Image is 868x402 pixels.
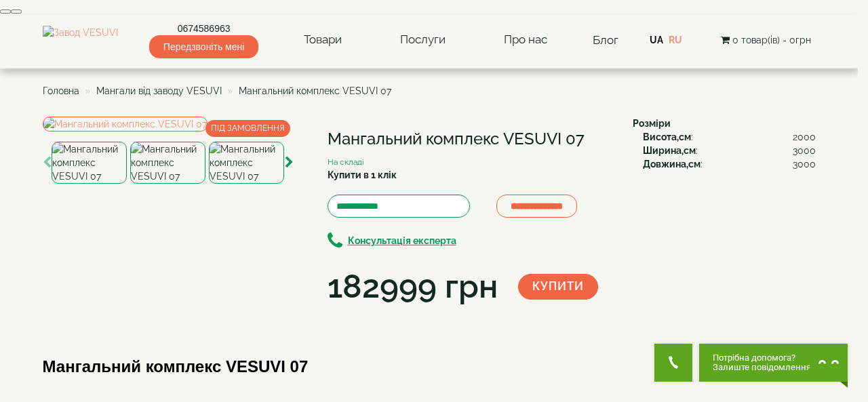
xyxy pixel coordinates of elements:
button: Next (Right arrow key) [11,9,22,14]
div: 182999 грн [328,264,498,310]
span: 3000 [793,157,816,171]
b: Довжина,см [643,159,701,169]
span: Мангальний комплекс VESUVI 07 [239,85,391,96]
button: 0 товар(ів) - 0грн [717,33,815,47]
a: Послуги [387,24,459,56]
a: RU [669,35,682,45]
img: Мангальний комплекс VESUVI 07 [130,142,205,184]
span: Передзвоніть мені [149,35,258,58]
small: На складі [328,157,364,167]
b: Розміри [633,118,671,129]
div: : [643,144,816,157]
img: Завод VESUVI [43,26,118,54]
a: Мангали від заводу VESUVI [96,85,222,96]
label: Купити в 1 клік [328,168,397,182]
img: Мангальний комплекс VESUVI 07 [209,142,284,184]
b: Висота,см [643,132,691,142]
a: Блог [593,33,618,47]
span: Залиште повідомлення [713,363,811,372]
span: Потрібна допомога? [713,353,811,363]
span: ПІД ЗАМОВЛЕННЯ [205,120,290,137]
span: 3000 [793,144,816,157]
span: 0 товар(ів) - 0грн [732,35,811,45]
img: Мангальний комплекс VESUVI 07 [52,142,127,184]
span: 2000 [793,130,816,144]
a: UA [650,35,663,45]
button: Chat button [699,344,848,382]
div: : [643,157,816,171]
b: Ширина,см [643,145,696,156]
a: Про нас [490,24,561,56]
b: Мангальний комплекс VESUVI 07 [43,357,309,376]
a: 0674586963 [149,22,258,35]
img: Мангальний комплекс VESUVI 07 [43,117,208,132]
b: Консультація експерта [348,235,456,246]
button: Купити [518,274,598,300]
a: Товари [290,24,355,56]
a: Головна [43,85,79,96]
div: : [643,130,816,144]
button: Get Call button [654,344,692,382]
h1: Мангальний комплекс VESUVI 07 [328,130,612,148]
